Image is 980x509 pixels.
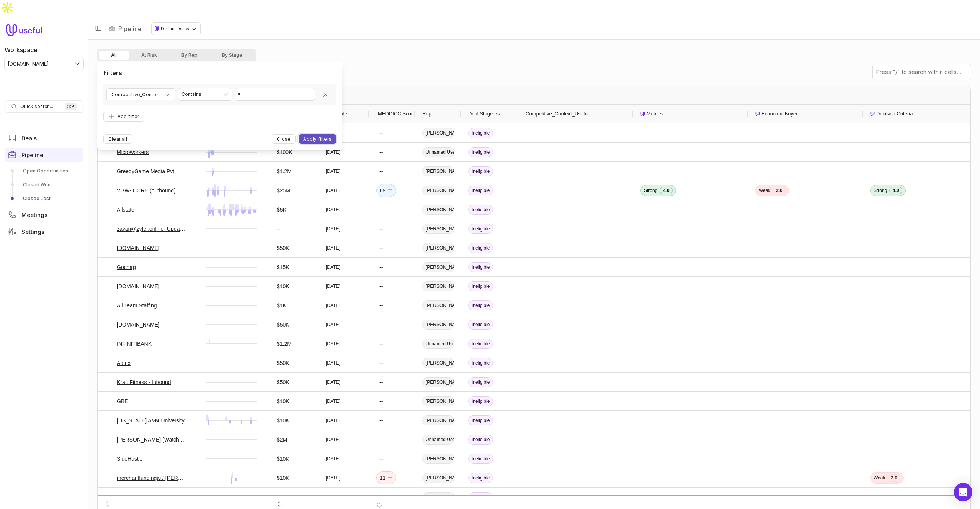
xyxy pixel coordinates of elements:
time: [DATE] [326,264,340,270]
time: [DATE] [326,494,340,500]
span: Ineligible [468,281,493,291]
span: No change [387,187,393,194]
span: Pipeline [21,152,43,158]
label: Workspace [5,45,38,54]
span: $50K [277,320,289,329]
span: Ineligible [468,415,493,425]
kbd: ⌘ K [65,103,77,110]
span: -- [277,224,280,233]
span: $50K [277,378,289,387]
span: $1K [277,301,286,310]
span: 4.0 [889,187,902,194]
span: $1.2M [277,339,292,348]
span: Ineligible [468,377,493,387]
button: Clear all [103,134,132,144]
div: -- [379,167,383,176]
span: [PERSON_NAME] [422,473,454,483]
a: Marli [US_STATE] - Inbound [117,493,184,502]
span: Ineligible [468,473,493,483]
span: Deal Stage [468,109,493,118]
div: -- [379,320,383,329]
span: Ineligible [468,186,493,195]
span: Settings [21,229,44,235]
span: [PERSON_NAME] [422,262,454,272]
span: $5K [277,205,286,214]
span: [PERSON_NAME] [422,166,454,176]
span: Ineligible [468,166,493,176]
a: All Team Staffing [117,301,157,310]
time: [DATE] [326,207,340,213]
span: 4.0 [660,187,673,194]
div: -- [379,358,383,368]
span: Metrics [647,109,663,118]
span: [PERSON_NAME] [422,492,454,502]
span: Decision Criteria [876,109,913,118]
div: -- [379,148,383,157]
a: Gocmrg [117,263,136,272]
a: Meetings [5,208,83,222]
div: -- [379,339,383,348]
time: [DATE] [326,437,340,443]
span: [PERSON_NAME] [422,454,454,464]
span: [PERSON_NAME] [422,128,454,138]
span: Ineligible [468,224,493,234]
span: [PERSON_NAME] [422,205,454,215]
span: $10K [277,454,289,463]
span: 2.0 [887,474,900,482]
a: [DOMAIN_NAME] [117,243,160,253]
a: [DOMAIN_NAME] [117,282,160,291]
div: -- [379,435,383,444]
a: Kraft Fitness - Inbound [117,378,171,387]
span: Unnamed User [422,147,454,157]
a: INFINITIBANK [117,339,152,348]
div: Open Intercom Messenger [954,483,972,501]
div: -- [379,128,383,138]
span: [PERSON_NAME] [422,415,454,425]
span: Ineligible [468,147,493,157]
div: -- [379,205,383,214]
time: [DATE] [326,226,340,232]
span: [PERSON_NAME] [422,320,454,330]
a: Pipeline [5,148,83,162]
time: [DATE] [326,417,340,424]
time: [DATE] [326,149,340,155]
button: Close [272,134,296,144]
span: MEDDICC Score [378,109,415,118]
span: [PERSON_NAME] [422,281,454,291]
a: Deals [5,131,83,145]
span: Ineligible [468,128,493,138]
button: Apply filters [299,134,336,144]
span: $50K [277,358,289,368]
span: $100K [277,148,292,157]
a: Settings [5,225,83,238]
time: [DATE] [326,302,340,309]
a: Microworkers [117,148,149,157]
button: Collapse sidebar [93,23,104,34]
span: Ineligible [468,454,493,464]
div: 11 [380,473,393,483]
span: Unnamed User [422,339,454,349]
div: -- [379,301,383,310]
span: Ineligible [468,435,493,445]
time: [DATE] [326,398,340,404]
div: Pipeline submenu [5,165,83,205]
span: Competitive_Context_Useful [111,90,163,99]
time: [DATE] [326,475,340,481]
time: [DATE] [326,360,340,366]
span: Weak [874,475,885,481]
a: [DOMAIN_NAME] [117,320,160,329]
div: Economic Buyer [755,105,856,123]
span: [PERSON_NAME] [422,396,454,406]
span: Deals [21,135,37,141]
div: MEDDICC Score [376,105,408,123]
div: Decision Criteria [870,105,971,123]
span: Ineligible [468,492,493,502]
span: 2.0 [773,187,786,194]
button: Actions [203,23,215,34]
span: Ineligible [468,300,493,310]
a: Allstate [117,205,134,214]
button: Competitive_Context_Useful [106,88,175,100]
div: Metrics [640,105,742,123]
h1: Filters [103,68,122,77]
button: By Stage [210,51,255,60]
